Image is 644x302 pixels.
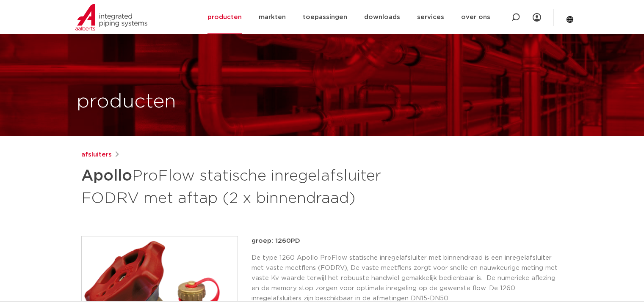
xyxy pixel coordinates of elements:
[77,88,176,115] h1: producten
[81,150,112,160] a: afsluiters
[81,168,132,184] strong: Apollo
[81,163,399,209] h1: ProFlow statische inregelafsluiter FODRV met aftap (2 x binnendraad)
[252,236,563,246] p: groep: 1260PD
